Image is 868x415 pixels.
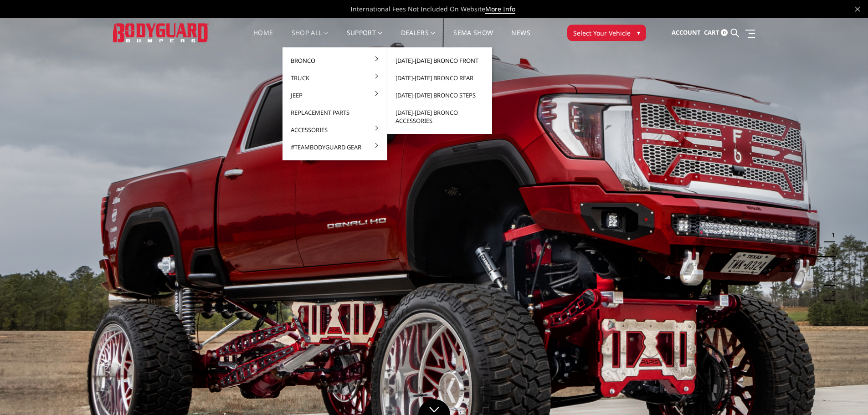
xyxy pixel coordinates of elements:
button: 5 of 5 [826,286,835,301]
button: 4 of 5 [826,272,835,286]
a: Jeep [286,87,384,104]
a: #TeamBodyguard Gear [286,138,384,156]
button: 1 of 5 [826,228,835,242]
iframe: Chat Widget [822,371,868,415]
a: [DATE]-[DATE] Bronco Front [391,52,488,69]
a: Click to Down [418,399,450,415]
span: 0 [721,29,728,36]
a: Support [347,30,383,47]
button: Select Your Vehicle [567,25,646,41]
span: ▾ [637,28,640,37]
a: Bronco [286,52,384,69]
button: 2 of 5 [826,242,835,257]
img: BODYGUARD BUMPERS [113,23,209,42]
a: shop all [292,30,329,47]
a: Accessories [286,121,384,138]
a: Dealers [401,30,436,47]
span: Account [672,28,701,36]
a: Cart 0 [704,20,728,45]
a: [DATE]-[DATE] Bronco Rear [391,69,488,87]
a: News [511,30,530,47]
span: Select Your Vehicle [573,28,631,38]
a: Replacement Parts [286,104,384,121]
a: More Info [485,5,515,14]
a: Home [253,30,273,47]
a: SEMA Show [453,30,493,47]
span: Cart [704,28,719,36]
a: Account [672,20,701,45]
a: [DATE]-[DATE] Bronco Steps [391,87,488,104]
a: [DATE]-[DATE] Bronco Accessories [391,104,488,129]
a: Truck [286,69,384,87]
button: 3 of 5 [826,257,835,272]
